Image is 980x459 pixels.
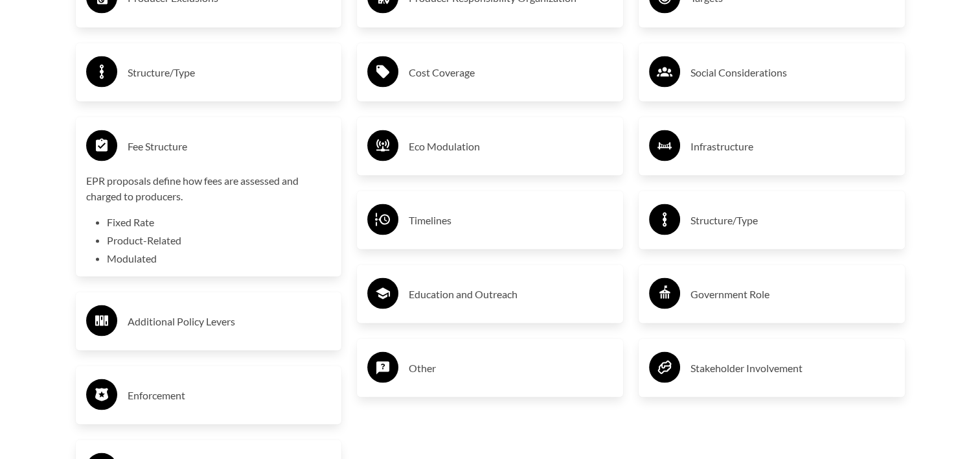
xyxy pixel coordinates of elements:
[128,311,332,331] h3: Additional Policy Levers
[690,62,895,82] h3: Social Considerations
[409,357,613,378] h3: Other
[690,135,895,156] h3: Infrastructure
[409,283,613,304] h3: Education and Outreach
[409,135,613,156] h3: Eco Modulation
[107,232,332,248] li: Product-Related
[409,209,613,230] h3: Timelines
[107,250,332,266] li: Modulated
[690,209,895,230] h3: Structure/Type
[128,384,332,405] h3: Enforcement
[690,357,895,378] h3: Stakeholder Involvement
[128,135,332,156] h3: Fee Structure
[128,62,332,82] h3: Structure/Type
[86,172,332,204] p: EPR proposals define how fees are assessed and charged to producers.
[690,283,895,304] h3: Government Role
[409,62,613,82] h3: Cost Coverage
[107,214,332,230] li: Fixed Rate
